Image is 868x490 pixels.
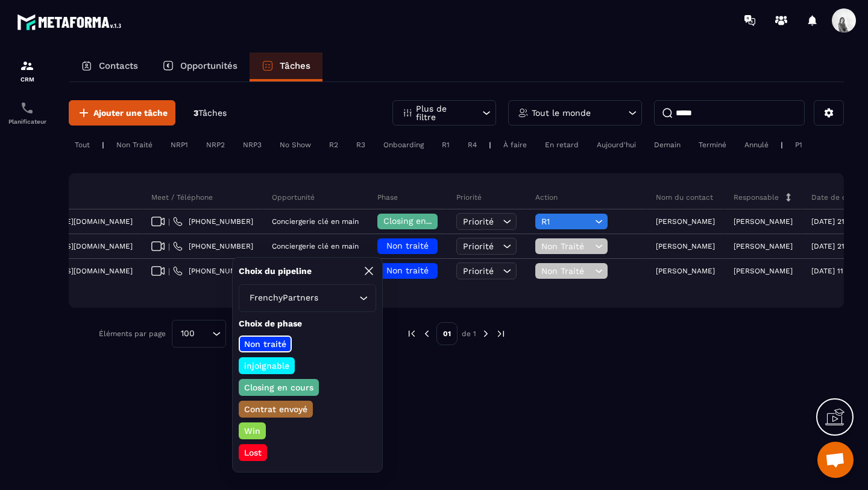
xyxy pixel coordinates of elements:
[20,101,34,115] img: scheduler
[173,266,253,276] a: [PHONE_NUMBER]
[69,52,150,81] a: Contacts
[811,267,854,275] p: [DATE] 11:09
[193,107,227,119] p: 3
[272,192,315,202] p: Opportunité
[239,318,376,329] p: Choix de phase
[150,52,250,81] a: Opportunités
[198,108,227,118] span: Tâches
[321,291,356,305] input: Search for option
[102,141,104,149] p: |
[495,328,506,339] img: next
[272,217,359,226] p: Conciergerie clé en main
[242,403,309,415] p: Contrat envoyé
[177,327,199,340] span: 100
[377,138,430,152] div: Onboarding
[648,138,687,152] div: Demain
[280,60,310,71] p: Tâches
[168,217,170,226] span: |
[656,192,713,202] p: Nom du contact
[242,360,291,372] p: injoignable
[350,138,371,152] div: R3
[811,242,853,250] p: [DATE] 21:11
[180,60,237,71] p: Opportunités
[151,192,213,202] p: Meet / Téléphone
[656,267,715,275] p: [PERSON_NAME]
[377,192,398,202] p: Phase
[247,291,321,305] span: FrenchyPartners
[3,118,51,125] p: Planificateur
[591,138,642,152] div: Aujourd'hui
[99,329,166,338] p: Éléments par page
[172,320,226,348] div: Search for option
[656,217,715,226] p: [PERSON_NAME]
[239,284,376,312] div: Search for option
[811,217,854,226] p: [DATE] 21:21
[200,138,231,152] div: NRP2
[274,138,317,152] div: No Show
[532,109,591,117] p: Tout le monde
[456,192,482,202] p: Priorité
[239,266,312,277] p: Choix du pipeline
[693,138,732,152] div: Terminé
[541,217,592,226] span: R1
[789,138,808,152] div: P1
[242,381,315,393] p: Closing en cours
[3,49,51,92] a: formationformationCRM
[173,241,253,251] a: [PHONE_NUMBER]
[734,217,793,226] p: [PERSON_NAME]
[3,76,51,83] p: CRM
[734,267,793,275] p: [PERSON_NAME]
[436,138,456,152] div: R1
[272,242,359,250] p: Conciergerie clé en main
[17,11,125,33] img: logo
[3,92,51,134] a: schedulerschedulerPlanificateur
[173,217,253,226] a: [PHONE_NUMBER]
[497,138,533,152] div: À faire
[489,141,491,149] p: |
[69,100,175,126] button: Ajouter une tâche
[386,266,429,275] span: Non traité
[463,266,494,276] span: Priorité
[738,138,775,152] div: Annulé
[386,241,429,250] span: Non traité
[436,322,458,345] p: 01
[463,241,494,251] span: Priorité
[406,328,417,339] img: prev
[242,338,288,350] p: Non traité
[539,138,585,152] div: En retard
[480,328,491,339] img: next
[656,242,715,250] p: [PERSON_NAME]
[168,242,170,251] span: |
[199,327,209,340] input: Search for option
[734,242,793,250] p: [PERSON_NAME]
[242,447,263,459] p: Lost
[323,138,344,152] div: R2
[383,216,452,226] span: Closing en cours
[734,192,779,202] p: Responsable
[541,266,592,276] span: Non Traité
[250,52,322,81] a: Tâches
[237,138,268,152] div: NRP3
[110,138,159,152] div: Non Traité
[462,329,476,339] p: de 1
[69,138,96,152] div: Tout
[462,138,483,152] div: R4
[535,192,558,202] p: Action
[541,241,592,251] span: Non Traité
[242,425,262,437] p: Win
[20,59,34,73] img: formation
[817,442,854,478] div: Ouvrir le chat
[463,217,494,226] span: Priorité
[99,60,138,71] p: Contacts
[416,104,469,121] p: Plus de filtre
[421,328,432,339] img: prev
[168,267,170,276] span: |
[93,107,168,119] span: Ajouter une tâche
[165,138,194,152] div: NRP1
[781,141,783,149] p: |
